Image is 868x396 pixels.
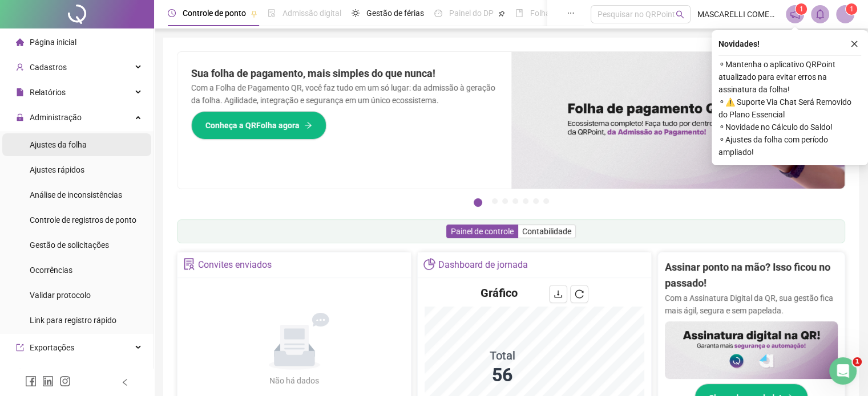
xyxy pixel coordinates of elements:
span: arrow-right [304,121,312,129]
span: Cadastros [30,63,67,72]
span: Link para registro rápido [30,316,116,325]
span: Análise de inconsistências [30,190,122,199]
span: Integrações [30,368,72,377]
span: clock-circle [168,9,176,17]
span: Ocorrências [30,266,72,275]
div: Não há dados [242,374,347,387]
span: Controle de ponto [183,9,246,18]
sup: Atualize o seu contato no menu Meus Dados [846,3,857,15]
span: instagram [59,375,71,387]
span: file [16,88,24,96]
button: 2 [492,198,498,204]
span: solution [183,258,195,270]
span: ⚬ Novidade no Cálculo do Saldo! [718,121,861,133]
sup: 1 [796,3,807,15]
span: sun [352,9,360,17]
button: 3 [502,198,508,204]
span: MASCARELLI COMERCIO DE COUROS [697,8,779,21]
span: download [554,289,563,299]
button: 7 [543,198,549,204]
span: Contabilidade [522,227,571,236]
span: pie-chart [423,258,435,270]
span: Ajustes da folha [30,140,87,149]
span: book [515,9,523,17]
span: close [850,40,858,48]
span: linkedin [42,375,54,387]
span: Relatórios [30,88,66,97]
span: 1 [853,357,862,366]
span: Gestão de férias [366,9,424,18]
span: Validar protocolo [30,291,91,300]
span: reload [575,289,584,299]
button: 6 [533,198,539,204]
span: left [121,378,129,386]
span: Ajustes rápidos [30,165,84,174]
span: Novidades ! [718,38,760,50]
span: Página inicial [30,38,76,47]
span: Administração [30,113,82,122]
span: user-add [16,63,24,71]
span: bell [815,9,825,19]
div: Convites enviados [198,255,272,275]
span: Folha de pagamento [530,9,603,18]
p: Com a Assinatura Digital da QR, sua gestão fica mais ágil, segura e sem papelada. [665,292,838,317]
span: Gestão de solicitações [30,240,109,250]
span: ⚬ Mantenha o aplicativo QRPoint atualizado para evitar erros na assinatura da folha! [718,58,861,96]
iframe: Intercom live chat [829,357,857,385]
h2: Assinar ponto na mão? Isso ficou no passado! [665,259,838,292]
h2: Sua folha de pagamento, mais simples do que nunca! [191,66,498,81]
span: pushpin [498,10,505,17]
img: banner%2F02c71560-61a6-44d4-94b9-c8ab97240462.png [665,321,838,379]
span: pushpin [251,10,257,17]
span: Exportações [30,343,74,352]
span: Admissão digital [282,9,341,18]
span: search [676,10,684,19]
span: Conheça a QRFolha agora [205,119,300,132]
button: 1 [474,198,482,207]
span: notification [790,9,800,19]
span: export [16,344,24,352]
span: file-done [268,9,276,17]
span: 1 [850,5,854,13]
span: Controle de registros de ponto [30,215,136,224]
span: facebook [25,375,37,387]
div: Dashboard de jornada [438,255,528,275]
span: dashboard [434,9,442,17]
h4: Gráfico [481,285,518,301]
img: banner%2F8d14a306-6205-4263-8e5b-06e9a85ad873.png [511,52,845,189]
span: Painel de controle [451,227,514,236]
button: 4 [512,198,518,204]
p: Com a Folha de Pagamento QR, você faz tudo em um só lugar: da admissão à geração da folha. Agilid... [191,81,498,107]
span: home [16,38,24,46]
span: lock [16,113,24,121]
span: Painel do DP [449,9,494,18]
span: 1 [800,5,804,13]
button: 5 [523,198,528,204]
span: ⚬ ⚠️ Suporte Via Chat Será Removido do Plano Essencial [718,96,861,121]
button: Conheça a QRFolha agora [191,111,326,140]
span: ⚬ Ajustes da folha com período ampliado! [718,133,861,158]
span: ellipsis [567,9,575,17]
